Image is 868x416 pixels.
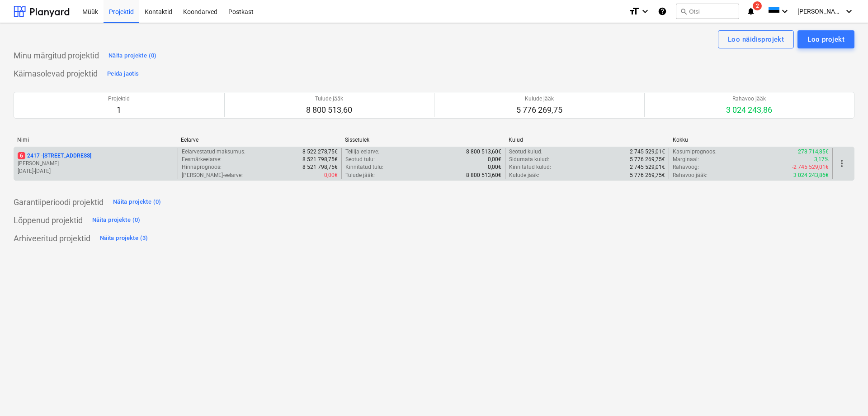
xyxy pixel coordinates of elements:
div: Näita projekte (0) [92,215,141,225]
p: 1 [108,105,130,115]
p: 2 745 529,01€ [630,148,665,156]
div: Näita projekte (0) [113,197,161,207]
p: [PERSON_NAME] [18,160,174,167]
button: Näita projekte (0) [106,48,159,63]
p: 2 745 529,01€ [630,163,665,171]
button: Peida jaotis [105,67,141,81]
p: Eesmärkeelarve : [182,156,222,163]
button: Näita projekte (3) [98,231,151,246]
p: 8 522 278,75€ [302,148,338,156]
div: Sissetulek [345,137,501,143]
p: Marginaal : [673,156,699,163]
p: Käimasolevad projektid [14,68,98,79]
span: more_vert [836,158,847,169]
p: Eelarvestatud maksumus : [182,148,245,156]
p: Kulude jääk : [509,172,539,179]
p: 2417 - [STREET_ADDRESS] [18,152,91,160]
i: keyboard_arrow_down [640,6,651,17]
p: 0,00€ [324,172,338,179]
div: Kulud [509,137,665,143]
p: -2 745 529,01€ [792,163,829,171]
p: Rahavoo jääk [726,95,772,103]
p: 3 024 243,86€ [793,172,829,179]
i: format_size [629,6,640,17]
button: Näita projekte (0) [90,213,143,228]
i: keyboard_arrow_down [844,6,854,17]
p: 278 714,85€ [798,148,829,156]
p: [PERSON_NAME]-eelarve : [182,172,243,179]
span: search [680,8,687,15]
div: Eelarve [181,137,337,143]
p: 3,17% [814,156,829,163]
p: 5 776 269,75 [516,105,562,115]
button: Näita projekte (0) [111,195,164,210]
p: Arhiveeritud projektid [14,233,90,244]
span: [PERSON_NAME] [797,8,843,15]
p: Minu märgitud projektid [14,50,99,61]
i: notifications [746,6,755,17]
p: 0,00€ [488,156,501,163]
p: Hinnaprognoos : [182,163,222,171]
p: 8 800 513,60€ [466,172,501,179]
p: Rahavoog : [673,163,699,171]
p: 8 800 513,60 [306,105,352,115]
p: Rahavoo jääk : [673,172,708,179]
i: keyboard_arrow_down [779,6,790,17]
p: Lõppenud projektid [14,215,83,226]
button: Otsi [676,4,739,19]
div: 62417 -[STREET_ADDRESS][PERSON_NAME][DATE]-[DATE] [18,152,174,175]
p: Seotud kulud : [509,148,542,156]
button: Loo projekt [797,30,854,48]
i: Abikeskus [658,6,667,17]
p: Tellija eelarve : [345,148,379,156]
p: Garantiiperioodi projektid [14,197,104,208]
div: Peida jaotis [107,69,139,79]
button: Loo näidisprojekt [718,30,794,48]
p: Kasumiprognoos : [673,148,717,156]
p: Tulude jääk : [345,172,375,179]
p: 5 776 269,75€ [630,156,665,163]
p: 0,00€ [488,163,501,171]
p: Sidumata kulud : [509,156,549,163]
p: Kinnitatud kulud : [509,163,551,171]
div: Näita projekte (3) [100,233,148,244]
p: Seotud tulu : [345,156,375,163]
iframe: Chat Widget [823,373,868,416]
div: Nimi [17,137,174,143]
span: 6 [18,152,25,159]
div: Näita projekte (0) [108,51,157,61]
div: Loo näidisprojekt [728,33,784,45]
p: 8 521 798,75€ [302,156,338,163]
p: 8 800 513,60€ [466,148,501,156]
div: Loo projekt [807,33,844,45]
p: Projektid [108,95,130,103]
p: 5 776 269,75€ [630,172,665,179]
div: Kokku [673,137,829,143]
p: Kinnitatud tulu : [345,163,383,171]
p: [DATE] - [DATE] [18,167,174,175]
p: 8 521 798,75€ [302,163,338,171]
p: Tulude jääk [306,95,352,103]
p: Kulude jääk [516,95,562,103]
p: 3 024 243,86 [726,105,772,115]
span: 2 [753,1,762,10]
